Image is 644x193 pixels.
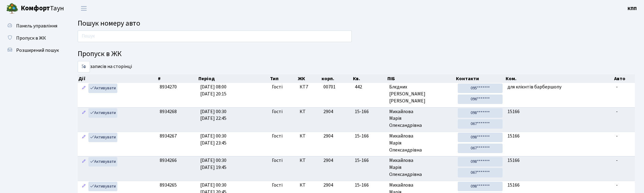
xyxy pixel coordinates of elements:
th: # [157,74,198,83]
a: Пропуск в ЖК [3,32,64,44]
span: 15166 [507,182,520,188]
span: 15-166 [355,157,384,164]
a: Редагувати [80,182,87,191]
th: ЖК [297,74,321,83]
span: Гості [272,157,283,164]
a: Активувати [88,108,117,118]
span: Таун [21,3,64,14]
span: 442 [355,84,384,91]
span: 8934266 [160,157,177,164]
span: [DATE] 00:30 [DATE] 19:45 [200,157,226,171]
span: [DATE] 00:30 [DATE] 22:45 [200,108,226,122]
span: Пошук номеру авто [78,18,140,29]
span: 8934267 [160,133,177,139]
span: Розширений пошук [16,47,59,54]
a: Активувати [88,84,117,93]
span: 2904 [323,157,333,164]
th: Контакти [455,74,505,83]
span: 8934265 [160,182,177,188]
span: 15-166 [355,182,384,189]
span: 2904 [323,133,333,139]
img: logo.png [6,2,18,15]
span: 8934270 [160,84,177,90]
a: Активувати [88,182,117,191]
h4: Пропуск в ЖК [78,50,635,59]
th: Авто [614,74,635,83]
span: для клієнтів барбершопу [507,84,561,90]
th: Дії [78,74,157,83]
span: КТ [300,133,318,140]
span: Панель управління [16,23,57,29]
span: Блєдних [PERSON_NAME] [PERSON_NAME] [389,84,453,105]
th: ПІБ [387,74,455,83]
span: Гості [272,133,283,140]
span: [DATE] 08:00 [DATE] 20:15 [200,84,226,97]
span: Гості [272,182,283,189]
span: Гості [272,84,283,91]
a: Активувати [88,133,117,142]
a: Редагувати [80,133,87,142]
span: - [616,157,618,164]
span: Пропуск в ЖК [16,35,46,41]
label: записів на сторінці [78,61,132,73]
select: записів на сторінці [78,61,90,73]
input: Пошук [78,30,352,42]
a: КПП [628,5,637,12]
a: Панель управління [3,20,64,32]
th: Ком. [505,74,614,83]
a: Активувати [88,157,117,166]
span: 15-166 [355,133,384,140]
b: Комфорт [21,3,50,13]
a: Редагувати [80,84,87,93]
span: КТ7 [300,84,318,91]
span: Михайлова Марія Олександрівна [389,108,453,129]
span: 15166 [507,133,520,139]
a: Редагувати [80,108,87,118]
span: Михайлова Марія Олександрівна [389,157,453,178]
span: 15166 [507,108,520,115]
span: КТ [300,182,318,189]
th: Кв. [352,74,387,83]
a: Розширений пошук [3,44,64,56]
span: 15166 [507,157,520,164]
span: 2904 [323,182,333,188]
th: Тип [269,74,297,83]
span: Гості [272,108,283,115]
span: [DATE] 00:30 [DATE] 23:45 [200,133,226,146]
span: 00701 [323,84,336,90]
th: корп. [321,74,352,83]
span: КТ [300,157,318,164]
a: Редагувати [80,157,87,166]
th: Період [198,74,269,83]
span: КТ [300,108,318,115]
span: - [616,108,618,115]
span: - [616,182,618,188]
span: - [616,84,618,90]
b: КПП [628,5,637,12]
span: Михайлова Марія Олександрівна [389,133,453,154]
button: Переключити навігацію [76,3,91,13]
span: 8934268 [160,108,177,115]
span: 15-166 [355,108,384,115]
span: 2904 [323,108,333,115]
span: - [616,133,618,139]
